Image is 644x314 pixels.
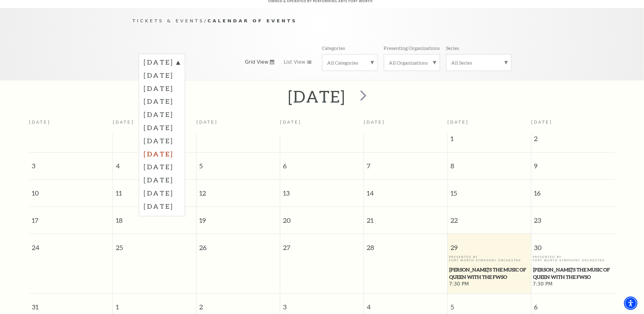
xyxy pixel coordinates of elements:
p: Presented By Fort Worth Symphony Orchestra [449,255,529,262]
span: [DATE] [447,120,469,125]
button: next [351,86,374,107]
span: 27 [280,234,364,255]
label: All Series [451,59,506,66]
label: [DATE] [144,186,180,200]
span: Tickets & Events [133,18,204,23]
th: [DATE] [113,116,197,134]
p: Series [446,45,459,51]
span: 25 [113,234,196,255]
h2: [DATE] [288,87,346,106]
label: All Categories [327,59,373,66]
span: 18 [113,207,196,228]
span: 24 [29,234,112,255]
p: / [133,17,512,25]
label: [DATE] [144,82,180,95]
label: [DATE] [144,95,180,108]
label: [DATE] [144,108,180,121]
span: 15 [448,180,531,201]
span: List View [284,59,305,65]
span: 22 [448,207,531,228]
span: 1 [448,134,531,146]
label: [DATE] [144,69,180,82]
span: 11 [113,180,196,201]
span: 23 [532,207,615,228]
span: 20 [280,207,364,228]
p: Presenting Organizations [384,45,440,51]
span: [PERSON_NAME]'s The Music of Queen with the FWSO [533,266,613,281]
span: 12 [197,180,280,201]
span: 29 [448,234,531,255]
label: [DATE] [144,58,180,69]
th: [DATE] [364,116,447,134]
span: 5 [197,153,280,174]
span: 7:30 PM [449,281,529,288]
label: [DATE] [144,147,180,160]
th: [DATE] [197,116,280,134]
span: 2 [532,134,615,146]
span: 26 [197,234,280,255]
span: Grid View [245,59,269,65]
label: All Organizations [389,59,435,66]
label: [DATE] [144,173,180,186]
p: Categories [322,45,345,51]
p: Presented By Fort Worth Symphony Orchestra [533,255,613,262]
span: 7 [364,153,447,174]
span: 14 [364,180,447,201]
span: Calendar of Events [208,18,297,23]
th: [DATE] [280,116,364,134]
span: 28 [364,234,447,255]
span: 13 [280,180,364,201]
span: [PERSON_NAME]'s The Music of Queen with the FWSO [449,266,529,281]
span: 8 [448,153,531,174]
span: 6 [280,153,364,174]
span: [DATE] [531,120,553,125]
span: 3 [29,153,112,174]
span: 21 [364,207,447,228]
th: [DATE] [29,116,113,134]
span: 10 [29,180,112,201]
span: 9 [532,153,615,174]
span: 17 [29,207,112,228]
label: [DATE] [144,134,180,147]
span: 16 [532,180,615,201]
label: [DATE] [144,121,180,134]
label: [DATE] [144,200,180,213]
span: 7:30 PM [533,281,613,288]
div: Accessibility Menu [624,297,638,310]
span: 30 [532,234,615,255]
span: 19 [197,207,280,228]
span: 4 [113,153,196,174]
label: [DATE] [144,160,180,173]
